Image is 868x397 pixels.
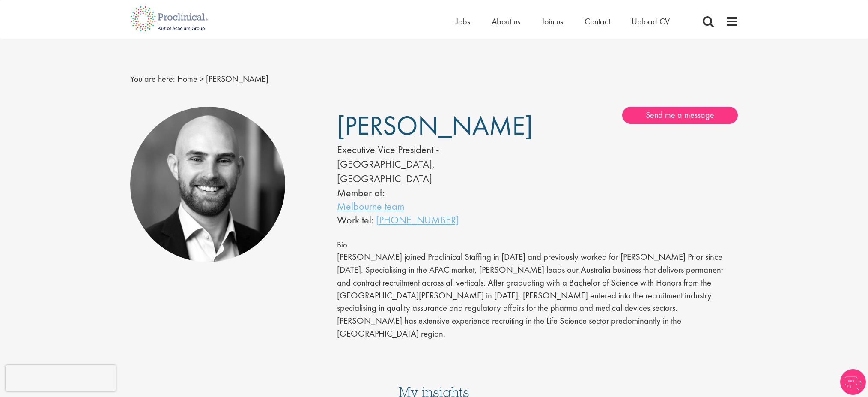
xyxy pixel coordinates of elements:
[177,73,197,84] a: breadcrumb link
[376,213,459,226] a: [PHONE_NUMBER]
[337,186,385,199] label: Member of:
[337,199,404,213] a: Melbourne team
[200,73,204,84] span: >
[337,213,373,226] span: Work tel:
[542,16,563,27] a: Join us
[337,240,347,250] span: Bio
[130,73,175,84] span: You are here:
[6,365,116,391] iframe: reCAPTCHA
[337,108,533,143] span: [PERSON_NAME]
[206,73,268,84] span: [PERSON_NAME]
[840,369,866,395] img: Chatbot
[585,16,610,27] a: Contact
[337,142,512,186] div: Executive Vice President - [GEOGRAPHIC_DATA], [GEOGRAPHIC_DATA]
[130,107,286,262] img: Tom Parsons
[492,16,520,27] a: About us
[456,16,470,27] a: Jobs
[632,16,670,27] a: Upload CV
[337,251,738,340] p: [PERSON_NAME] joined Proclinical Staffing in [DATE] and previously worked for [PERSON_NAME] Prior...
[622,107,738,124] a: Send me a message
